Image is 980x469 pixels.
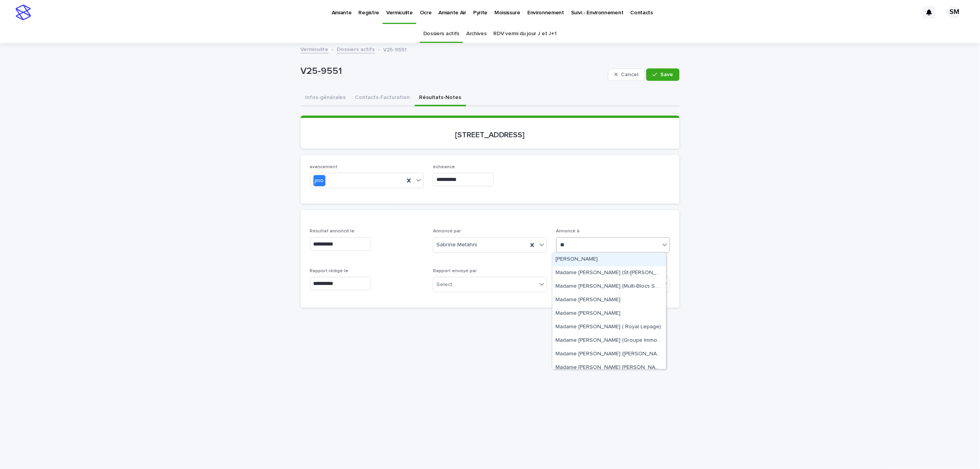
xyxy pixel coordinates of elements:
[433,229,461,234] span: Annoncé par
[494,25,557,43] a: RDV vermi du jour J et J+1
[433,269,477,273] span: Rapport envoyé par
[553,321,666,334] div: Madame Mariam Sayed Ali ( Royal Lepage)
[436,241,477,249] span: Sabrine Metahni
[646,68,679,81] button: Save
[553,266,666,280] div: Madame Bahora Ali Akbar (St-Pierre Associé)
[383,45,407,53] p: V25-9551
[556,229,580,234] span: Annoncé à
[310,130,670,140] p: [STREET_ADDRESS]
[301,44,329,53] a: Vermiculite
[661,72,673,77] span: Save
[15,5,31,20] img: stacker-logo-s-only.png
[351,90,415,106] button: Contacts-Facturation
[553,334,666,348] div: Madame Natali Kosbey (Groupe Immobilier Londono)
[423,25,459,43] a: Dossiers actifs
[553,307,666,321] div: Madame Magali Millecamps
[621,72,638,77] span: Cancel
[314,175,326,186] div: jmo
[608,68,645,81] button: Cancel
[553,253,666,266] div: Ali
[310,229,355,234] span: Résultat annoncé le
[415,90,466,106] button: Résultats-Notes
[466,25,487,43] a: Archives
[301,66,605,77] p: V25-9551
[553,361,666,375] div: Madame Tamara Abu Ghali (M Immobilier)
[948,6,961,19] div: SM
[433,165,455,169] span: echeance
[553,293,666,307] div: Madame Magali Gevaert
[553,348,666,361] div: Madame Shierly Kamali (Sutton Action)
[436,281,456,289] div: Select...
[301,90,351,106] button: Infos-générales
[553,280,666,293] div: Madame Magali Doucet (Multi-Blocs S.E.N.C.)
[310,269,349,273] span: Rapport rédigé le
[337,44,375,53] a: Dossiers actifs
[310,165,338,169] span: avancement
